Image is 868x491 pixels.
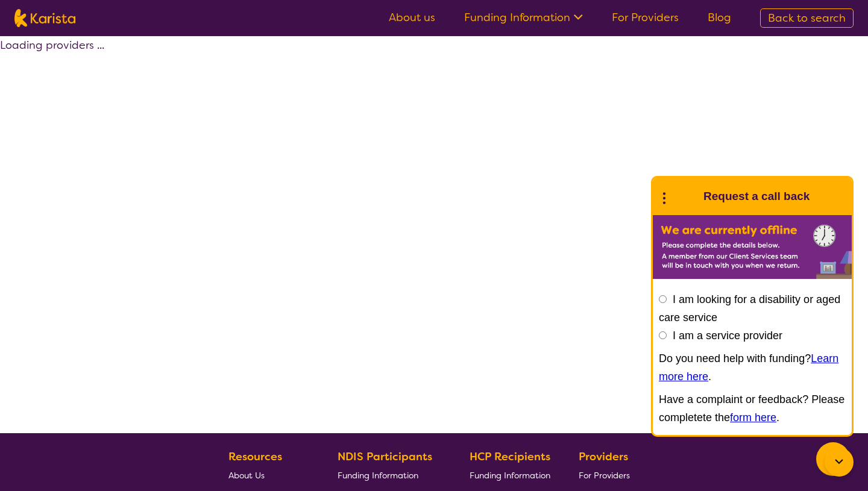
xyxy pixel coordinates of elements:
[470,470,550,481] span: Funding Information
[653,215,852,279] img: Karista offline chat form to request call back
[760,8,854,28] a: Back to search
[228,470,265,481] span: About Us
[228,449,282,464] b: Resources
[659,349,846,386] p: Do you need help with funding? .
[14,9,75,27] img: Karista logo
[389,10,435,25] a: About us
[338,466,441,484] a: Funding Information
[673,330,782,342] label: I am a service provider
[579,449,628,464] b: Providers
[338,470,418,481] span: Funding Information
[228,466,309,484] a: About Us
[612,10,679,25] a: For Providers
[708,10,731,25] a: Blog
[659,293,840,324] label: I am looking for a disability or aged care service
[672,184,696,208] img: Karista
[768,11,846,25] span: Back to search
[703,187,810,205] h1: Request a call back
[338,449,432,464] b: NDIS Participants
[579,470,630,481] span: For Providers
[470,449,550,464] b: HCP Recipients
[579,466,635,484] a: For Providers
[730,411,776,424] a: form here
[659,390,846,427] p: Have a complaint or feedback? Please completete the .
[470,466,550,484] a: Funding Information
[464,10,583,25] a: Funding Information
[816,442,850,476] button: Channel Menu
